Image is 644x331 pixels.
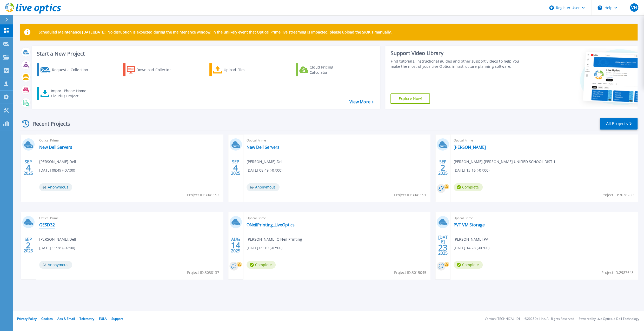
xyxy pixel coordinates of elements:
[525,317,574,321] li: © 2025 Dell Inc. All Rights Reserved
[485,317,520,321] li: Version: [TECHNICAL_ID]
[631,5,637,10] span: VH
[390,93,430,104] a: Explore Now!
[51,88,91,99] div: Import Phone Home CloudIQ Project
[441,165,445,170] span: 2
[39,245,75,251] span: [DATE] 11:28 (-07:00)
[17,316,37,321] a: Privacy Policy
[454,222,485,227] a: PVT VM Storage
[23,236,33,255] div: SEP 2025
[39,138,220,143] span: Optical Prime
[390,59,521,69] div: Find tutorials, instructional guides and other support videos to help you make the most of your L...
[247,167,282,173] span: [DATE] 08:49 (-07:00)
[223,65,265,75] div: Upload Files
[26,243,31,247] span: 2
[187,270,219,275] span: Project ID: 3038137
[600,118,638,130] a: All Projects
[39,167,75,173] span: [DATE] 08:49 (-07:00)
[39,159,76,165] span: [PERSON_NAME] , Dell
[39,145,72,150] a: New Dell Servers
[247,215,427,221] span: Optical Prime
[438,236,448,255] div: [DATE] 2025
[39,222,55,227] a: GESD32
[39,261,72,269] span: Anonymous
[209,63,267,76] a: Upload Files
[39,30,392,34] p: Scheduled Maintenance [DATE][DATE]: No disruption is expected during the maintenance window. In t...
[349,99,374,104] a: View More
[390,50,521,57] div: Support Video Library
[39,237,76,242] span: [PERSON_NAME] , Dell
[454,245,489,251] span: [DATE] 14:28 (-06:00)
[233,165,238,170] span: 4
[39,183,72,191] span: Anonymous
[454,145,486,150] a: [PERSON_NAME]
[187,192,219,198] span: Project ID: 3041152
[601,192,634,198] span: Project ID: 3038269
[123,63,181,76] a: Download Collector
[111,316,123,321] a: Support
[57,316,75,321] a: Ads & Email
[247,183,280,191] span: Anonymous
[79,316,94,321] a: Telemetry
[454,183,483,191] span: Complete
[454,215,634,221] span: Optical Prime
[37,63,95,76] a: Request a Collection
[247,261,276,269] span: Complete
[23,158,33,177] div: SEP 2025
[394,270,426,275] span: Project ID: 3015045
[438,158,448,177] div: SEP 2025
[26,165,31,170] span: 4
[454,167,489,173] span: [DATE] 13:16 (-07:00)
[247,222,295,227] a: ONeilPrinting_LiveOptics
[20,117,77,130] div: Recent Projects
[438,245,448,250] span: 23
[247,237,302,242] span: [PERSON_NAME] , O'Neil Printing
[247,245,282,251] span: [DATE] 09:10 (-07:00)
[52,65,93,75] div: Request a Collection
[394,192,426,198] span: Project ID: 3041151
[247,159,283,165] span: [PERSON_NAME] , Dell
[39,215,220,221] span: Optical Prime
[247,138,427,143] span: Optical Prime
[601,270,634,275] span: Project ID: 2987643
[247,145,280,150] a: New Dell Servers
[454,138,634,143] span: Optical Prime
[231,158,241,177] div: SEP 2025
[231,243,240,247] span: 14
[231,236,241,255] div: AUG 2025
[37,51,374,57] h3: Start a New Project
[136,65,178,75] div: Download Collector
[579,317,639,321] li: Powered by Live Optics, a Dell Technology
[296,63,354,76] a: Cloud Pricing Calculator
[99,316,107,321] a: EULA
[454,159,555,165] span: [PERSON_NAME] , [PERSON_NAME] UNIFIED SCHOOL DIST 1
[310,65,351,75] div: Cloud Pricing Calculator
[454,261,483,269] span: Complete
[454,237,490,242] span: [PERSON_NAME] , PVT
[41,316,53,321] a: Cookies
